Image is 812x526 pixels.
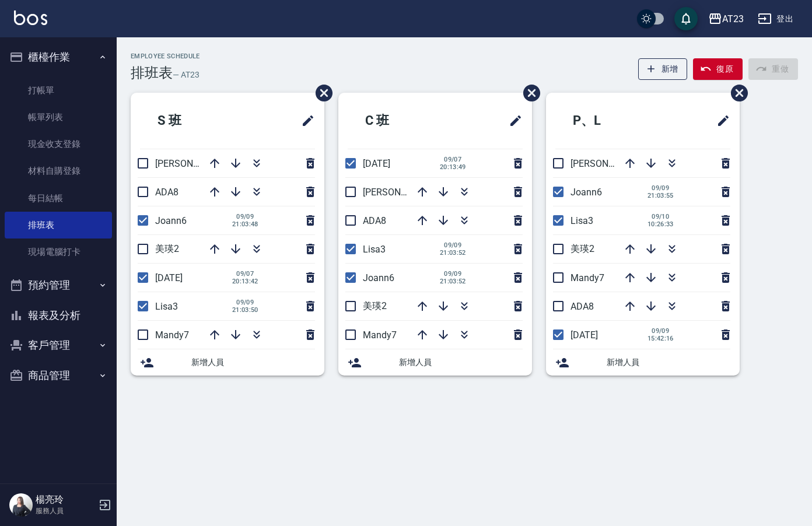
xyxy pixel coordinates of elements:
span: Joann6 [570,187,602,198]
span: [DATE] [155,272,183,283]
span: 美瑛2 [155,243,179,254]
button: 登出 [753,8,798,30]
span: 修改班表的標題 [294,107,315,135]
span: 修改班表的標題 [709,107,730,135]
span: Lisa3 [570,215,593,226]
span: 刪除班表 [307,76,334,110]
button: 客戶管理 [5,330,112,360]
button: save [674,7,698,30]
a: 現場電腦打卡 [5,239,112,265]
span: [PERSON_NAME]19 [155,158,236,169]
span: 09/09 [440,241,466,249]
a: 材料自購登錄 [5,157,112,184]
span: 20:13:49 [440,163,466,171]
span: 美瑛2 [363,300,387,311]
img: Logo [14,10,47,25]
h2: P、L [555,100,664,142]
span: 09/07 [440,156,466,163]
span: 09/10 [647,213,674,220]
span: Mandy7 [363,329,397,341]
span: 09/09 [647,184,674,192]
h5: 楊亮玲 [36,494,95,506]
span: ADA8 [570,301,594,312]
button: AT23 [703,7,748,31]
span: [PERSON_NAME]19 [363,187,443,198]
h2: C 班 [348,100,454,142]
span: 新增人員 [191,356,315,369]
a: 打帳單 [5,77,112,104]
span: 21:03:52 [440,249,466,257]
div: 新增人員 [338,349,532,376]
span: 21:03:48 [232,220,258,228]
span: 21:03:55 [647,192,674,199]
span: 21:03:52 [440,278,466,285]
h3: 排班表 [131,65,173,81]
span: 09/09 [232,213,258,220]
span: 刪除班表 [722,76,750,110]
span: 09/09 [232,299,258,306]
button: 櫃檯作業 [5,42,112,72]
div: 新增人員 [131,349,324,376]
span: 20:13:42 [232,278,258,285]
span: 修改班表的標題 [502,107,523,135]
span: 新增人員 [607,356,730,369]
span: ADA8 [363,215,386,226]
a: 帳單列表 [5,104,112,131]
a: 每日結帳 [5,185,112,212]
span: Joann6 [363,272,394,283]
span: [DATE] [570,329,598,341]
span: 09/07 [232,270,258,278]
button: 商品管理 [5,360,112,391]
span: 09/09 [647,327,674,335]
span: Lisa3 [155,301,178,312]
p: 服務人員 [36,506,95,516]
span: 新增人員 [399,356,523,369]
span: 美瑛2 [570,243,594,254]
img: Person [9,493,33,517]
a: 現金收支登錄 [5,131,112,157]
span: Lisa3 [363,244,386,255]
span: ADA8 [155,187,178,198]
span: [PERSON_NAME]19 [570,158,651,169]
a: 排班表 [5,212,112,239]
button: 新增 [638,58,688,80]
span: 15:42:16 [647,335,674,342]
span: [DATE] [363,158,390,169]
span: 刪除班表 [514,76,542,110]
h6: — AT23 [173,69,199,81]
div: AT23 [722,12,744,26]
div: 新增人員 [546,349,740,376]
button: 復原 [693,58,743,80]
button: 預約管理 [5,270,112,300]
span: 10:26:33 [647,220,674,228]
span: 21:03:50 [232,306,258,314]
span: 09/09 [440,270,466,278]
h2: Employee Schedule [131,52,200,60]
span: Joann6 [155,215,187,226]
span: Mandy7 [570,272,604,283]
h2: S 班 [140,100,246,142]
span: Mandy7 [155,329,189,341]
button: 報表及分析 [5,300,112,331]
